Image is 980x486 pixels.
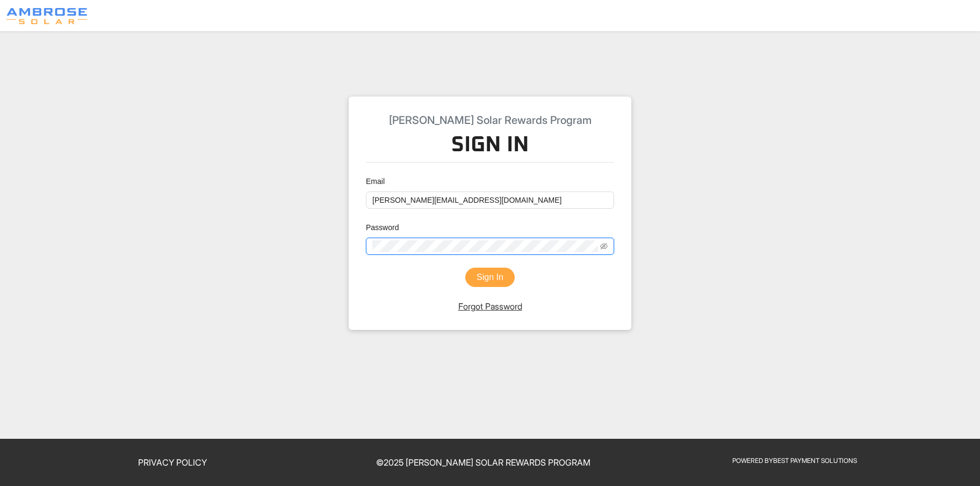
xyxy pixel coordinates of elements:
label: Password [366,222,406,233]
button: Sign In [465,268,515,287]
input: Password [372,240,598,252]
span: eye-invisible [600,242,608,250]
a: Powered ByBest Payment Solutions [732,456,857,465]
a: Privacy Policy [138,457,207,468]
input: Email [366,192,614,209]
p: © 2025 [PERSON_NAME] Solar Rewards Program [335,456,633,469]
h5: [PERSON_NAME] Solar Rewards Program [366,114,614,127]
label: Email [366,175,392,187]
h3: Sign In [366,132,614,163]
a: Forgot Password [458,301,522,312]
img: Program logo [6,8,87,24]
